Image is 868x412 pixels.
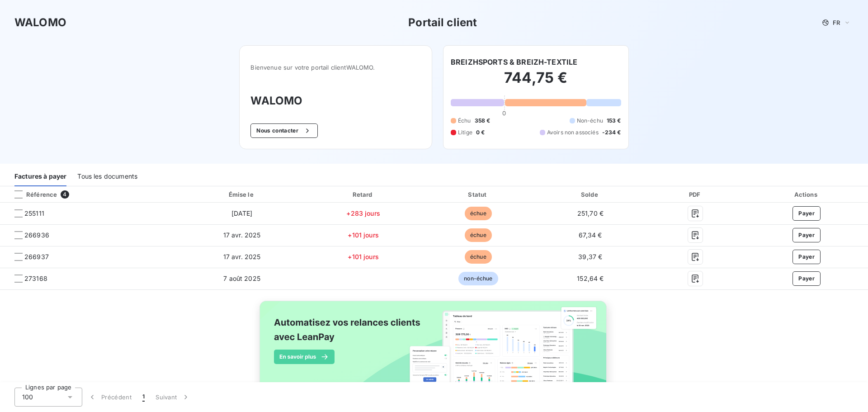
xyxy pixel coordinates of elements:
span: 39,37 € [578,253,602,260]
button: 1 [137,388,150,407]
span: 153 € [607,117,621,125]
span: 100 [22,393,33,402]
span: 0 € [476,128,485,137]
span: Litige [458,128,472,137]
span: +283 jours [346,209,380,217]
span: Échu [458,117,471,125]
span: 358 € [475,117,491,125]
span: 273168 [24,274,47,283]
div: Solde [537,190,644,199]
span: [DATE] [231,209,253,217]
span: Avoirs non associés [547,128,599,137]
h3: WALOMO [250,93,421,109]
h6: BREIZHSPORTS & BREIZH-TEXTILE [451,57,577,67]
span: 4 [61,190,69,199]
span: échue [465,207,492,220]
span: 251,70 € [577,209,604,217]
span: Non-échu [577,117,603,125]
span: +101 jours [348,231,379,239]
h3: WALOMO [14,14,66,31]
h3: Portail client [408,14,477,31]
button: Nous contacter [250,123,317,138]
span: échue [465,250,492,264]
span: Bienvenue sur votre portail client WALOMO . [250,64,421,71]
span: 255111 [24,209,44,218]
span: échue [465,228,492,242]
div: Actions [747,190,866,199]
span: 0 [502,109,506,117]
div: Factures à payer [14,167,66,186]
div: Émise le [180,190,303,199]
div: Tous les documents [77,167,137,186]
div: PDF [647,190,743,199]
img: banner [251,295,617,407]
div: Statut [423,190,533,199]
span: 266936 [24,231,49,240]
span: 7 août 2025 [223,275,260,282]
span: 17 avr. 2025 [223,253,261,260]
button: Payer [793,228,821,242]
span: 67,34 € [579,231,602,239]
span: 1 [142,393,145,402]
span: FR [833,19,840,26]
span: non-échue [458,272,498,285]
span: 266937 [24,252,49,261]
h2: 744,75 € [451,69,621,96]
button: Payer [793,250,821,264]
span: 17 avr. 2025 [223,231,261,239]
div: Retard [307,190,420,199]
button: Suivant [150,388,196,407]
button: Précédent [82,388,137,407]
span: +101 jours [348,253,379,260]
span: -234 € [602,128,621,137]
div: Référence [7,190,57,199]
button: Payer [793,271,821,286]
span: 152,64 € [577,275,604,282]
button: Payer [793,206,821,221]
